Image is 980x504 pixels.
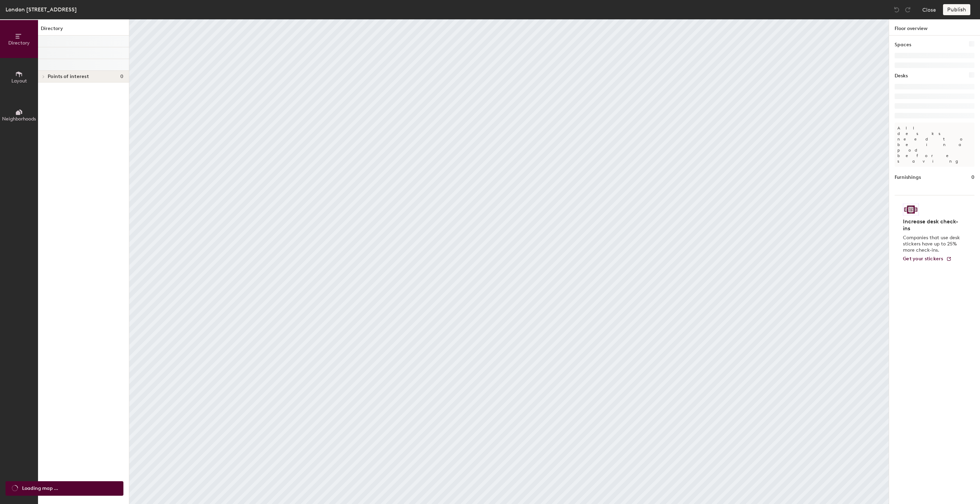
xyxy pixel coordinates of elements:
[6,5,77,14] div: London [STREET_ADDRESS]
[903,204,919,215] img: Sticker logo
[903,256,943,262] span: Get your stickers
[895,41,911,49] h1: Spaces
[895,174,921,181] h1: Furnishings
[22,485,58,492] span: Loading map ...
[2,116,36,122] span: Neighborhoods
[903,218,962,232] h4: Increase desk check-ins
[971,174,974,181] h1: 0
[903,256,952,262] a: Get your stickers
[895,72,908,80] h1: Desks
[11,78,27,84] span: Layout
[889,19,980,36] h1: Floor overview
[48,74,89,79] span: Points of interest
[893,6,900,13] img: Undo
[129,19,889,504] canvas: Map
[895,123,974,167] p: All desks need to be in a pod before saving
[120,74,123,79] span: 0
[8,40,30,46] span: Directory
[903,235,962,253] p: Companies that use desk stickers have up to 25% more check-ins.
[922,4,936,15] button: Close
[38,25,129,36] h1: Directory
[904,6,911,13] img: Redo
